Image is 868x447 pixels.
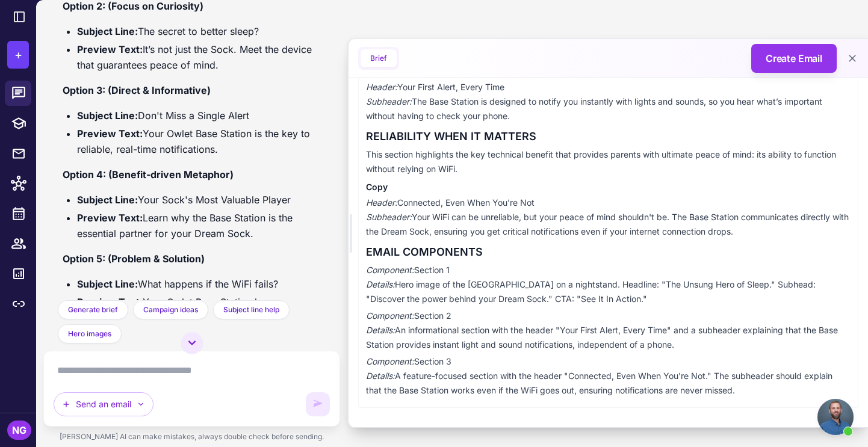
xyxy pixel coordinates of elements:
[68,304,118,315] span: Generate brief
[63,253,205,265] strong: Option 5: (Problem & Solution)
[223,304,279,315] span: Subject line help
[817,399,854,435] a: Open chat
[63,168,234,180] strong: Option 4: (Benefit-driven Metaphor)
[77,42,321,73] li: It’s not just the Sock. Meet the device that guarantees peace of mind.
[366,356,414,366] em: Component:
[77,23,321,39] li: The secret to better sleep?
[766,51,822,66] span: Create Email
[7,421,31,440] div: NG
[366,263,851,306] p: Section 1 Hero image of the [GEOGRAPHIC_DATA] on a nightstand. Headline: "The Unsung Hero of Slee...
[366,96,412,106] em: Subheader:
[366,244,851,260] h3: EMAIL COMPONENTS
[366,265,414,275] em: Component:
[366,82,397,92] em: Header:
[366,309,851,352] p: Section 2 An informational section with the header "Your First Alert, Every Time" and a subheader...
[58,300,128,319] button: Generate brief
[68,328,111,339] span: Hero images
[366,212,412,222] em: Subheader:
[77,43,143,55] strong: Preview Text:
[143,304,198,315] span: Campaign ideas
[366,310,414,321] em: Component:
[77,276,321,292] li: What happens if the WiFi fails?
[77,109,138,122] strong: Subject Line:
[14,46,22,64] span: +
[77,108,321,123] li: Don't Miss a Single Alert
[77,25,138,37] strong: Subject Line:
[58,324,122,344] button: Hero images
[77,296,143,308] strong: Preview Text:
[77,192,321,208] li: Your Sock's Most Valuable Player
[366,197,397,208] em: Header:
[213,300,290,319] button: Subject line help
[366,325,395,335] em: Details:
[7,41,29,69] button: +
[361,49,397,67] button: Brief
[366,279,395,289] em: Details:
[77,126,321,157] li: Your Owlet Base Station is the key to reliable, real-time notifications.
[133,300,208,319] button: Campaign ideas
[77,128,143,140] strong: Preview Text:
[366,128,851,145] h3: RELIABILITY WHEN IT MATTERS
[77,210,321,241] li: Learn why the Base Station is the essential partner for your Dream Sock.
[77,294,321,325] li: Your Owlet Base Station has you covered. Here's how it works.
[366,196,851,239] p: Connected, Even When You're Not Your WiFi can be unreliable, but your peace of mind shouldn't be....
[43,427,340,447] div: [PERSON_NAME] AI can make mistakes, always double check before sending.
[77,194,138,206] strong: Subject Line:
[77,212,143,224] strong: Preview Text:
[366,181,851,193] h4: Copy
[63,84,211,96] strong: Option 3: (Direct & Informative)
[751,44,837,73] button: Create Email
[366,354,851,398] p: Section 3 A feature-focused section with the header "Connected, Even When You're Not." The subhea...
[54,392,153,416] button: Send an email
[366,147,851,176] p: This section highlights the key technical benefit that provides parents with ultimate peace of mi...
[77,278,138,290] strong: Subject Line:
[366,80,851,123] p: Your First Alert, Every Time The Base Station is designed to notify you instantly with lights and...
[366,371,395,381] em: Details:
